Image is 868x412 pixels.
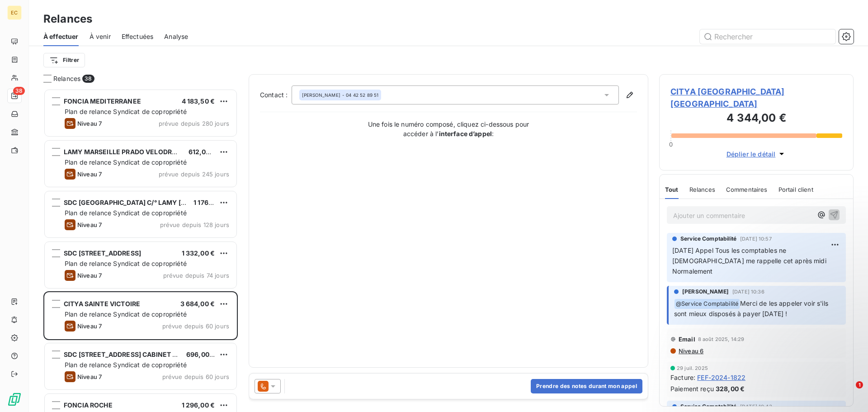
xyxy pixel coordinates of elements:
span: Relances [689,186,715,193]
span: Niveau 7 [77,120,102,127]
span: [DATE] 10:36 [732,289,764,294]
span: 4 183,50 € [182,97,215,105]
span: Niveau 7 [77,170,102,178]
span: [PERSON_NAME] [302,92,340,98]
span: Plan de relance Syndicat de copropriété [65,158,187,166]
span: [DATE] Appel Tous les comptables ne [DEMOGRAPHIC_DATA] me rappelle cet après midi Normalement [672,246,828,275]
span: Niveau 6 [678,347,703,355]
button: Déplier le détail [724,149,789,159]
span: Portail client [778,186,813,193]
span: 0 [669,141,673,148]
input: Rechercher [700,29,835,44]
span: [DATE] 10:43 [740,404,772,409]
span: prévue depuis 245 jours [159,170,229,178]
p: Une fois le numéro composé, cliquez ci-dessous pour accéder à l’ : [358,119,539,138]
span: À effectuer [43,32,79,41]
span: Service Comptabilité [680,403,736,411]
span: SDC [GEOGRAPHIC_DATA] C/° LAMY [GEOGRAPHIC_DATA] [64,199,245,206]
button: Prendre des notes durant mon appel [531,379,642,393]
span: 1 332,00 € [182,249,215,257]
span: FONCIA MEDITERRANEE [64,97,141,105]
span: [DATE] 10:57 [740,236,772,242]
div: - 04 42 52 89 51 [302,92,378,98]
span: Analyse [164,32,188,41]
span: Déplier le détail [726,149,776,159]
span: Facture : [670,373,695,382]
span: LAMY MARSEILLE PRADO VELODROME [64,148,187,156]
span: prévue depuis 128 jours [160,221,229,228]
h3: 4 344,00 € [670,110,842,128]
span: Plan de relance Syndicat de copropriété [65,310,187,318]
span: SDC [STREET_ADDRESS] CABINET DE [64,350,181,358]
span: prévue depuis 60 jours [162,322,229,330]
span: 3 684,00 € [180,300,215,308]
span: Merci de les appeler voir s'ils sont mieux disposés à payer [DATE] ! [674,299,830,318]
div: grid [43,89,238,412]
iframe: Intercom live chat [837,381,859,403]
span: 328,00 € [716,384,745,393]
span: Niveau 7 [77,373,102,380]
span: prévue depuis 280 jours [159,120,229,127]
span: 1 296,00 € [182,401,215,409]
span: [PERSON_NAME] [682,288,729,296]
span: Effectuées [122,32,154,41]
span: 696,00 € [186,350,215,358]
span: Tout [665,186,679,193]
span: 38 [82,75,94,83]
span: Email [679,336,695,343]
span: Niveau 7 [77,272,102,279]
img: Logo LeanPay [7,392,22,407]
span: À venir [90,32,111,41]
span: 29 juil. 2025 [677,365,708,371]
strong: interface d’appel [439,130,492,137]
span: CITYA SAINTE VICTOIRE [64,300,140,308]
span: Relances [53,74,80,83]
span: Service Comptabilité [680,235,736,243]
span: 612,00 € [189,148,216,156]
span: Plan de relance Syndicat de copropriété [65,361,187,369]
button: Filtrer [43,53,85,67]
iframe: Intercom notifications message [687,324,868,388]
span: @ Service Comptabilité [675,299,740,309]
span: 1 176,00 € [193,199,225,206]
label: Contact : [260,90,292,99]
span: Plan de relance Syndicat de copropriété [65,108,187,115]
span: 1 [856,381,863,388]
span: Niveau 7 [77,221,102,228]
span: Paiement reçu [670,384,714,393]
span: FONCIA ROCHE [64,401,113,409]
div: EC [7,5,22,20]
span: SDC [STREET_ADDRESS] [64,249,141,257]
span: 38 [13,87,25,95]
span: prévue depuis 60 jours [162,373,229,380]
span: Niveau 7 [77,322,102,330]
h3: Relances [43,11,92,27]
span: CITYA [GEOGRAPHIC_DATA] [GEOGRAPHIC_DATA] [670,85,842,110]
span: prévue depuis 74 jours [163,272,229,279]
span: Plan de relance Syndicat de copropriété [65,260,187,267]
span: Plan de relance Syndicat de copropriété [65,209,187,217]
span: Commentaires [726,186,768,193]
